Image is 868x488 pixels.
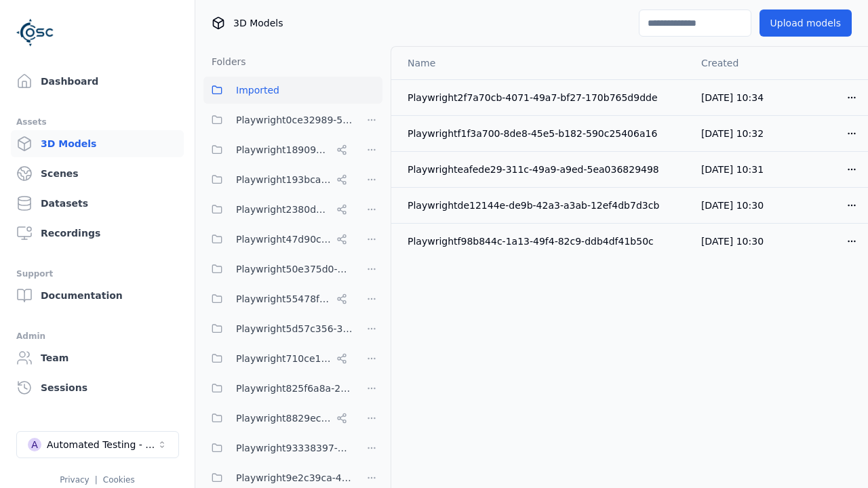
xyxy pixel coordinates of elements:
span: 3D Models [233,16,283,30]
span: Playwright9e2c39ca-48c3-4c03-98f4-0435f3624ea6 [236,470,353,486]
span: Playwright93338397-b2fb-421c-ae48-639c0e37edfa [236,440,353,456]
button: Playwright825f6a8a-2a7a-425c-94f7-650318982f69 [203,375,353,402]
a: 3D Models [11,130,184,157]
th: Name [391,47,690,79]
span: Playwright55478f86-28dc-49b8-8d1f-c7b13b14578c [236,291,331,307]
span: Playwright47d90cf2-c635-4353-ba3b-5d4538945666 [236,231,331,247]
div: Support [16,266,178,282]
button: Playwright50e375d0-6f38-48a7-96e0-b0dcfa24b72f [203,256,353,283]
a: Datasets [11,190,184,217]
a: Documentation [11,282,184,309]
span: Playwright710ce123-85fd-4f8c-9759-23c3308d8830 [236,350,331,367]
div: Playwrightde12144e-de9b-42a3-a3ab-12ef4db7d3cb [408,199,679,212]
button: Playwright18909032-8d07-45c5-9c81-9eec75d0b16b [203,136,353,163]
button: Playwright2380d3f5-cebf-494e-b965-66be4d67505e [203,196,353,223]
div: Playwrightf1f3a700-8de8-45e5-b182-590c25406a16 [408,127,679,140]
button: Playwright8829ec83-5e68-4376-b984-049061a310ed [203,405,353,432]
button: Playwright55478f86-28dc-49b8-8d1f-c7b13b14578c [203,285,353,312]
span: Playwright8829ec83-5e68-4376-b984-049061a310ed [236,410,331,426]
a: Dashboard [11,68,184,95]
div: Playwrightf98b844c-1a13-49f4-82c9-ddb4df41b50c [408,235,679,248]
span: Playwright18909032-8d07-45c5-9c81-9eec75d0b16b [236,142,331,158]
span: Playwright0ce32989-52d0-45cf-b5b9-59d5033d313a [236,112,353,128]
span: [DATE] 10:30 [701,200,764,211]
div: Admin [16,328,178,344]
button: Upload models [759,9,852,37]
span: Playwright50e375d0-6f38-48a7-96e0-b0dcfa24b72f [236,261,353,277]
span: [DATE] 10:34 [701,92,764,103]
span: Playwright193bca0e-57fa-418d-8ea9-45122e711dc7 [236,171,331,188]
div: Assets [16,114,178,130]
button: Playwright193bca0e-57fa-418d-8ea9-45122e711dc7 [203,166,353,193]
span: [DATE] 10:32 [701,128,764,139]
a: Sessions [11,374,184,401]
button: Imported [203,77,382,104]
button: Playwright710ce123-85fd-4f8c-9759-23c3308d8830 [203,345,353,372]
h3: Folders [203,55,246,68]
button: Playwright93338397-b2fb-421c-ae48-639c0e37edfa [203,434,353,462]
a: Privacy [60,475,89,485]
span: Playwright825f6a8a-2a7a-425c-94f7-650318982f69 [236,380,353,396]
button: Select a workspace [16,431,179,458]
img: Logo [16,14,54,52]
button: Playwright47d90cf2-c635-4353-ba3b-5d4538945666 [203,226,353,253]
span: [DATE] 10:31 [701,164,764,175]
div: Playwright2f7a70cb-4071-49a7-bf27-170b765d9dde [408,91,679,104]
span: Playwright2380d3f5-cebf-494e-b965-66be4d67505e [236,201,331,218]
span: | [95,475,98,485]
button: Playwright0ce32989-52d0-45cf-b5b9-59d5033d313a [203,106,353,134]
button: Playwright5d57c356-39f7-47ed-9ab9-d0409ac6cddc [203,315,353,342]
th: Created [690,47,781,79]
span: [DATE] 10:30 [701,236,764,247]
a: Recordings [11,220,184,247]
a: Cookies [103,475,135,485]
div: Playwrighteafede29-311c-49a9-a9ed-5ea036829498 [408,163,679,176]
a: Team [11,344,184,371]
div: A [28,438,41,451]
a: Scenes [11,160,184,187]
div: Automated Testing - Playwright [47,438,157,451]
span: Imported [236,82,279,98]
span: Playwright5d57c356-39f7-47ed-9ab9-d0409ac6cddc [236,321,353,337]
